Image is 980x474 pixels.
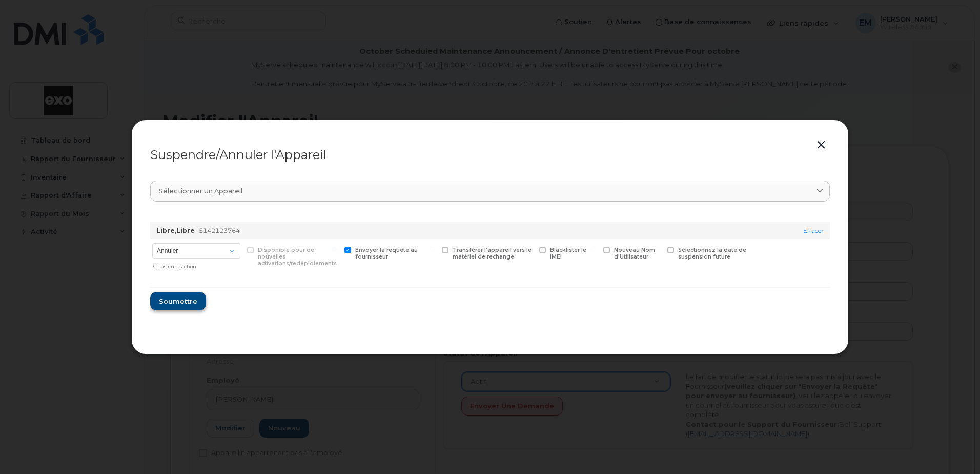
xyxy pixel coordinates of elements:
[453,247,532,260] span: Transférer l'appareil vers le matériel de rechange
[355,247,418,260] span: Envoyer la requête au fournisseur
[159,297,197,306] span: Soumettre
[591,247,596,252] input: Nouveau Nom d'Utilisateur
[156,227,195,234] strong: Libre,Libre
[430,247,435,252] input: Transférer l'appareil vers le matériel de rechange
[614,247,655,260] span: Nouveau Nom d'Utilisateur
[235,247,240,252] input: Disponible pour de nouvelles activations/redéploiements
[803,227,824,234] a: Effacer
[527,247,532,252] input: Blacklister le IMEI
[258,247,337,267] span: Disponible pour de nouvelles activations/redéploiements
[159,186,242,196] span: Sélectionner un appareil
[332,247,337,252] input: Envoyer la requête au fournisseur
[150,149,830,161] div: Suspendre/Annuler l'Appareil
[150,181,830,202] a: Sélectionner un appareil
[678,247,746,260] span: Sélectionnez la date de suspension future
[199,227,240,234] span: 5142123764
[153,260,240,270] div: Choisir une action
[550,247,586,260] span: Blacklister le IMEI
[150,292,206,310] button: Soumettre
[655,247,660,252] input: Sélectionnez la date de suspension future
